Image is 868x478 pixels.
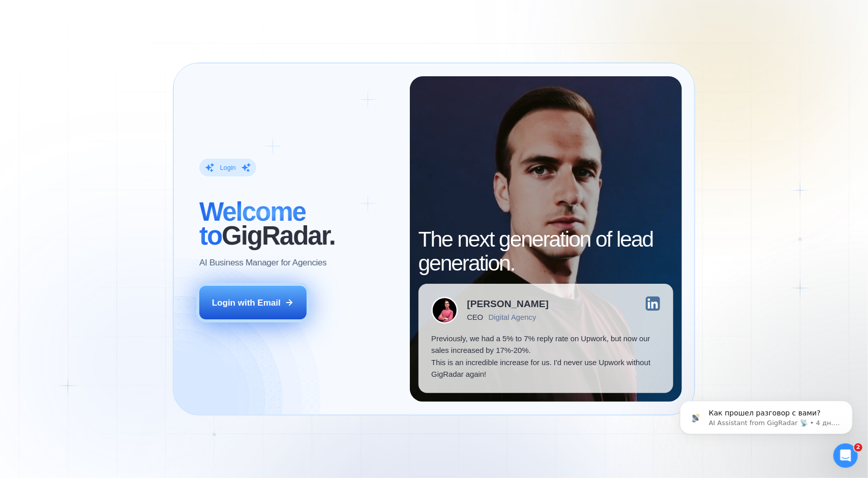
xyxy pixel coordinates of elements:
iframe: Intercom live chat [833,443,858,468]
p: AI Business Manager for Agencies [199,257,326,268]
div: CEO [467,313,483,321]
p: Previously, we had a 5% to 7% reply rate on Upwork, but now our sales increased by 17%-20%. This ... [431,333,660,380]
div: Login [220,163,235,172]
div: [PERSON_NAME] [467,299,549,309]
h2: ‍ GigRadar. [199,200,397,248]
span: 2 [854,443,862,452]
iframe: Intercom notifications сообщение [665,379,868,451]
span: Welcome to [199,197,306,250]
button: Login with Email [199,286,307,319]
h2: The next generation of lead generation. [418,227,673,275]
div: Digital Agency [489,313,536,321]
div: Login with Email [212,297,281,309]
